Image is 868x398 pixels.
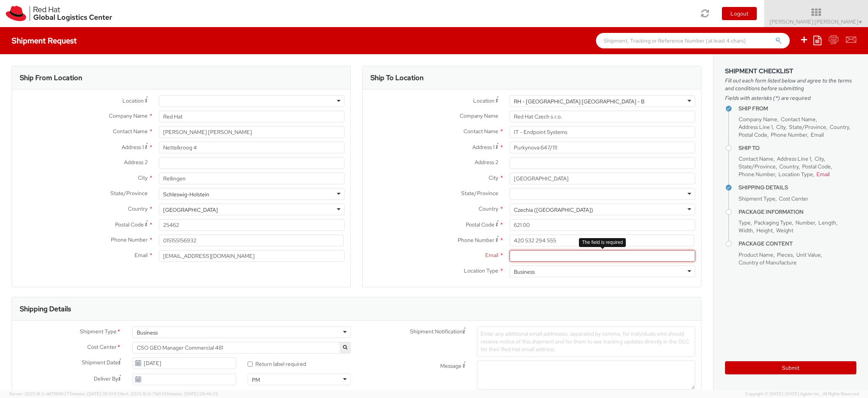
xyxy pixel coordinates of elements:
span: City [138,174,148,181]
span: Address 2 [475,159,498,166]
span: Contact Name [739,155,773,162]
span: Shipment Type [80,328,117,336]
input: Return label required [248,362,253,367]
h3: Shipment Checklist [725,68,856,75]
label: Return label required [248,359,307,368]
div: [GEOGRAPHIC_DATA] [163,206,218,214]
div: Business [137,329,158,336]
span: Enter any additional email addresses, separated by comma, for individuals who should receive noti... [480,330,689,353]
span: Contact Name [113,128,148,135]
span: Shipment Type [739,195,775,202]
h4: Package Content [739,241,856,247]
h3: Ship From Location [20,74,82,82]
span: Address 2 [124,159,148,166]
span: Postal Code [802,163,831,170]
span: CSO GEO Manager Commercial 481 [133,342,351,353]
button: Logout [722,7,757,20]
span: Copyright © [DATE]-[DATE] Agistix Inc., All Rights Reserved [745,391,859,397]
span: Height [756,227,773,234]
button: Submit [725,361,856,374]
span: Packaging Type [754,219,792,226]
span: City [489,174,498,181]
span: Country [779,163,799,170]
span: Phone Number [111,236,148,243]
span: Fill out each form listed below and agree to the terms and conditions before submitting [725,77,856,92]
div: RH - [GEOGRAPHIC_DATA] [GEOGRAPHIC_DATA] - B [514,98,644,105]
span: State/Province [110,190,148,197]
span: Message [440,362,462,369]
span: Email [134,252,148,259]
span: City [815,155,824,162]
h3: Ship To Location [370,74,424,82]
h4: Ship To [739,145,856,151]
span: Company Name [739,116,777,123]
span: Company Name [109,112,148,119]
span: ▼ [858,19,863,25]
span: Country [830,124,849,130]
span: Address Line 1 [777,155,811,162]
span: Address Line 1 [739,124,773,130]
span: Type [739,219,751,226]
span: [PERSON_NAME] [PERSON_NAME] [770,18,863,25]
span: Phone Number [771,131,807,138]
span: Address 1 [472,144,494,151]
span: Number [796,219,815,226]
input: Shipment, Tracking or Reference Number (at least 4 chars) [596,33,790,48]
h4: Shipment Request [12,36,77,45]
span: City [776,124,785,130]
span: Contact Name [463,128,498,135]
span: Location [473,97,494,104]
span: master, [DATE] 09:51:11 [72,391,116,396]
span: Postal Code [115,221,144,228]
span: State/Province [739,163,776,170]
span: Server: 2025.18.0-dd719145275 [9,391,116,396]
h4: Ship From [739,106,856,112]
span: Postal Code [466,221,494,228]
span: Length [818,219,836,226]
div: Business [514,268,535,276]
span: Location Type [464,267,498,274]
span: Country [128,205,148,212]
span: master, [DATE] 09:46:25 [169,391,218,396]
span: Email [485,252,498,259]
span: Phone Number [458,237,494,244]
span: Company Name [460,112,498,119]
span: Country of Manufacture [739,259,797,266]
span: State/Province [461,190,498,197]
span: Email [811,131,824,138]
span: State/Province [789,124,826,130]
span: Product Name [739,251,773,258]
span: Cost Center [779,195,808,202]
h4: Package Information [739,209,856,215]
div: Czechia ([GEOGRAPHIC_DATA]) [514,206,593,214]
span: Weight [776,227,793,234]
span: CSO GEO Manager Commercial 481 [137,344,346,351]
span: Shipment Date [82,359,118,367]
span: Location [122,97,144,104]
img: rh-logistics-00dfa346123c4ec078e1.svg [6,6,112,21]
span: Width [739,227,753,234]
div: Schleswig-Holstein [163,190,209,198]
span: Pieces [777,251,793,258]
span: Shipment Notification [410,328,463,336]
span: Fields with asterisks (*) are required [725,94,856,102]
span: Postal Code [739,131,767,138]
span: Country [479,205,498,212]
div: PM [252,376,260,384]
span: Deliver By [94,375,118,383]
span: Phone Number [739,171,775,178]
span: Client: 2025.18.0-71d3358 [117,391,218,396]
span: Location Type [778,171,813,178]
span: Address 1 [122,144,144,151]
span: Cost Center [87,343,117,352]
div: The field is required [579,238,626,247]
span: Contact Name [781,116,816,123]
h3: Shipping Details [20,305,71,313]
span: Unit Value [796,251,821,258]
h4: Shipping Details [739,185,856,190]
span: Email [816,171,830,178]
